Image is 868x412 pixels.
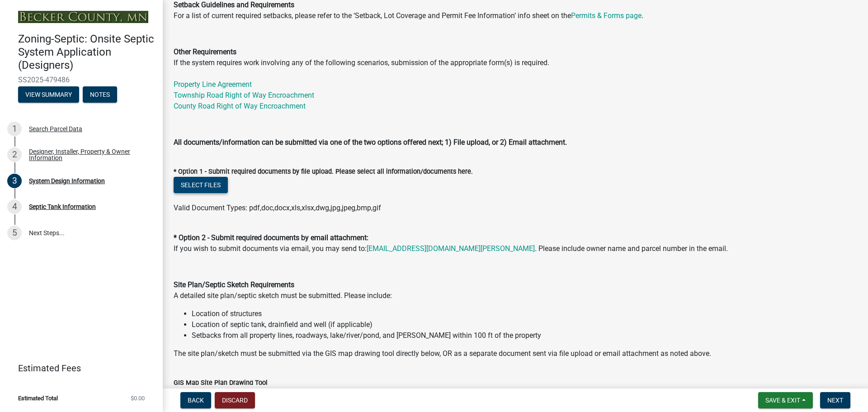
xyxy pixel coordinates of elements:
[7,174,22,188] div: 3
[174,47,857,112] p: If the system requires work involving any of the following scenarios, submission of the appropria...
[18,395,58,401] span: Estimated Total
[18,91,79,99] wm-modal-confirm: Summary
[7,226,22,240] div: 5
[29,148,148,161] div: Designer, Installer, Property & Owner Information
[7,122,22,136] div: 1
[820,392,850,408] button: Next
[192,330,857,341] li: Setbacks from all property lines, roadways, lake/river/pond, and [PERSON_NAME] within 100 ft of t...
[188,397,204,404] span: Back
[215,392,255,408] button: Discard
[174,0,294,9] strong: Setback Guidelines and Requirements
[174,80,252,89] a: Property Line Agreement
[192,319,857,330] li: Location of septic tank, drainfield and well (if applicable)
[174,222,857,254] p: If you wish to submit documents via email, you may send to: . Please include owner name and parce...
[29,126,82,132] div: Search Parcel Data
[7,147,22,162] div: 2
[174,169,473,175] label: * Option 1 - Submit required documents by file upload. Please select all information/documents here.
[7,359,148,377] a: Estimated Fees
[367,244,535,253] a: [EMAIL_ADDRESS][DOMAIN_NAME][PERSON_NAME]
[180,392,211,408] button: Back
[29,204,96,210] div: Septic Tank Information
[192,308,857,319] li: Location of structures
[174,348,857,359] p: The site plan/sketch must be submitted via the GIS map drawing tool directly below, OR as a separ...
[758,392,813,408] button: Save & Exit
[174,138,567,147] strong: All documents/information can be submitted via one of the two options offered next; 1) File uploa...
[83,86,117,103] button: Notes
[7,199,22,214] div: 4
[83,91,117,99] wm-modal-confirm: Notes
[131,395,145,401] span: $0.00
[18,33,156,71] h4: Zoning-Septic: Onsite Septic System Application (Designers)
[174,279,857,301] p: A detailed site plan/septic sketch must be submitted. Please include:
[174,204,381,212] span: Valid Document Types: pdf,doc,docx,xls,xlsx,dwg,jpg,jpeg,bmp,gif
[174,47,236,56] strong: Other Requirements
[174,380,268,386] label: GIS Map Site Plan Drawing Tool
[29,178,105,184] div: System Design Information
[174,177,228,193] button: Select files
[174,233,368,242] strong: * Option 2 - Submit required documents by email attachment:
[18,86,79,103] button: View Summary
[18,11,148,23] img: Becker County, Minnesota
[174,102,306,110] a: County Road Right of Way Encroachment
[174,91,314,99] a: Township Road Right of Way Encroachment
[765,397,800,404] span: Save & Exit
[18,76,145,84] span: SS2025-479486
[571,11,642,20] a: Permits & Forms page
[174,280,294,289] strong: Site Plan/Septic Sketch Requirements
[827,397,843,404] span: Next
